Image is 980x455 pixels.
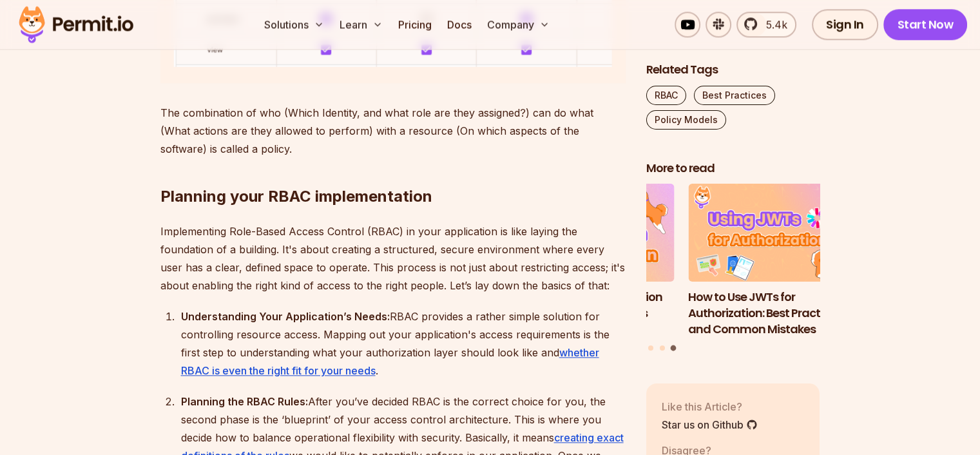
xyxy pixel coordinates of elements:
a: Star us on Github [662,417,758,432]
img: Permit logo [13,3,139,46]
div: Posts [646,184,820,353]
button: Solutions [259,12,329,37]
button: Go to slide 3 [671,345,677,351]
strong: Understanding Your Application’s Needs: [181,310,390,323]
h2: Planning your RBAC implementation [160,135,626,207]
strong: Planning the RBAC Rules: [181,395,308,408]
a: How to Use JWTs for Authorization: Best Practices and Common MistakesHow to Use JWTs for Authoriz... [688,184,862,338]
p: Implementing Role-Based Access Control (RBAC) in your application is like laying the foundation o... [160,222,626,295]
h2: Related Tags [646,62,820,78]
img: Implementing Authentication and Authorization in Next.js [501,184,675,282]
li: 3 of 3 [688,184,862,338]
a: RBAC [646,86,686,105]
li: 2 of 3 [501,184,675,338]
a: Best Practices [694,86,775,105]
img: How to Use JWTs for Authorization: Best Practices and Common Mistakes [688,184,862,282]
button: Go to slide 1 [648,345,653,351]
span: 5.4k [758,17,787,32]
a: 5.4k [736,12,796,37]
h2: More to read [646,160,820,177]
button: Company [482,12,555,37]
a: Policy Models [646,110,726,130]
div: RBAC provides a rather simple solution for controlling resource access. Mapping out your applicat... [181,307,626,380]
button: Learn [334,12,388,37]
button: Go to slide 2 [660,345,665,351]
a: Start Now [883,9,968,40]
p: Like this Article? [662,399,758,414]
a: Sign In [812,9,878,40]
p: The combination of who (Which Identity, and what role are they assigned?) can do what (What actio... [160,104,626,158]
h3: Implementing Authentication and Authorization in Next.js [501,289,675,322]
h3: How to Use JWTs for Authorization: Best Practices and Common Mistakes [688,289,862,337]
a: Pricing [393,12,437,37]
a: Docs [442,12,477,37]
